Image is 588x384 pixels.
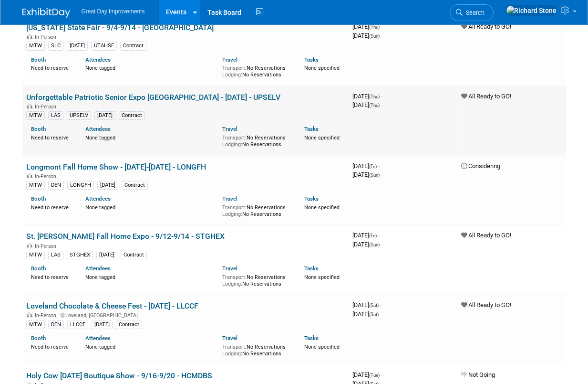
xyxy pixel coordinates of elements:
[48,251,63,259] div: LAS
[26,162,206,171] a: Longmont Fall Home Show - [DATE]-[DATE] - LONGFH
[222,272,290,287] div: No Reservations No Reservations
[352,371,382,378] span: [DATE]
[369,172,380,178] span: (Sun)
[378,232,380,239] span: -
[96,251,117,259] div: [DATE]
[304,344,340,350] span: None specified
[26,181,45,190] div: MTW
[450,4,494,21] a: Search
[461,232,511,239] span: All Ready to GO!
[31,272,72,281] div: Need to reserve
[304,56,319,63] a: Tasks
[461,301,511,309] span: All Ready to GO!
[91,42,117,50] div: UTAHSF
[120,42,146,50] div: Contract
[31,133,72,141] div: Need to reserve
[369,242,380,247] span: (Sun)
[222,204,247,211] span: Transport:
[222,211,242,217] span: Lodging:
[463,9,485,16] span: Search
[26,23,214,32] a: [US_STATE] State Fair - 9/4-9/14 - [GEOGRAPHIC_DATA]
[222,195,237,202] a: Travel
[304,265,319,272] a: Tasks
[26,232,225,241] a: St. [PERSON_NAME] Fall Home Expo - 9/12-9/14 - STGHEX
[67,181,94,190] div: LONGFH
[122,181,148,190] div: Contract
[369,373,380,378] span: (Tue)
[48,181,64,190] div: DEN
[92,320,113,329] div: [DATE]
[85,63,215,72] div: None tagged
[26,320,45,329] div: MTW
[222,141,242,148] span: Lodging:
[369,233,377,238] span: (Fri)
[304,204,340,211] span: None specified
[85,126,111,132] a: Attendees
[35,104,59,110] span: In-Person
[35,243,59,249] span: In-Person
[380,301,382,309] span: -
[26,42,45,50] div: MTW
[82,8,145,15] span: Great Day Improvements
[67,42,88,50] div: [DATE]
[85,195,111,202] a: Attendees
[27,34,32,39] img: In-Person Event
[31,56,46,63] a: Booth
[31,63,72,72] div: Need to reserve
[97,181,118,190] div: [DATE]
[352,93,382,100] span: [DATE]
[381,93,382,100] span: -
[48,320,64,329] div: DEN
[352,232,380,239] span: [DATE]
[67,320,88,329] div: LLCCF
[352,101,380,108] span: [DATE]
[222,126,237,132] a: Travel
[67,111,91,120] div: UPSELV
[352,171,380,178] span: [DATE]
[222,65,247,71] span: Transport:
[85,203,215,211] div: None tagged
[381,23,382,30] span: -
[31,126,46,132] a: Booth
[121,251,147,259] div: Contract
[461,371,495,378] span: Not Going
[378,162,380,170] span: -
[381,371,382,378] span: -
[85,335,111,341] a: Attendees
[85,56,111,63] a: Attendees
[116,320,142,329] div: Contract
[461,93,511,100] span: All Ready to GO!
[304,126,319,132] a: Tasks
[48,111,63,120] div: LAS
[26,311,345,319] div: Loveland, [GEOGRAPHIC_DATA]
[35,34,59,40] span: In-Person
[304,195,319,202] a: Tasks
[27,312,32,317] img: In-Person Event
[304,65,340,71] span: None specified
[222,274,247,280] span: Transport:
[85,342,215,351] div: None tagged
[222,281,242,287] span: Lodging:
[222,56,237,63] a: Travel
[31,203,72,211] div: Need to reserve
[369,94,380,99] span: (Thu)
[85,133,215,141] div: None tagged
[31,265,46,272] a: Booth
[222,63,290,78] div: No Reservations No Reservations
[222,135,247,141] span: Transport:
[27,173,32,178] img: In-Person Event
[352,23,382,30] span: [DATE]
[352,241,380,248] span: [DATE]
[22,8,70,18] img: ExhibitDay
[222,265,237,272] a: Travel
[94,111,115,120] div: [DATE]
[35,173,59,180] span: In-Person
[222,203,290,217] div: No Reservations No Reservations
[222,344,247,350] span: Transport:
[31,342,72,351] div: Need to reserve
[26,111,45,120] div: MTW
[26,251,45,259] div: MTW
[369,33,380,39] span: (Sun)
[304,135,340,141] span: None specified
[85,272,215,281] div: None tagged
